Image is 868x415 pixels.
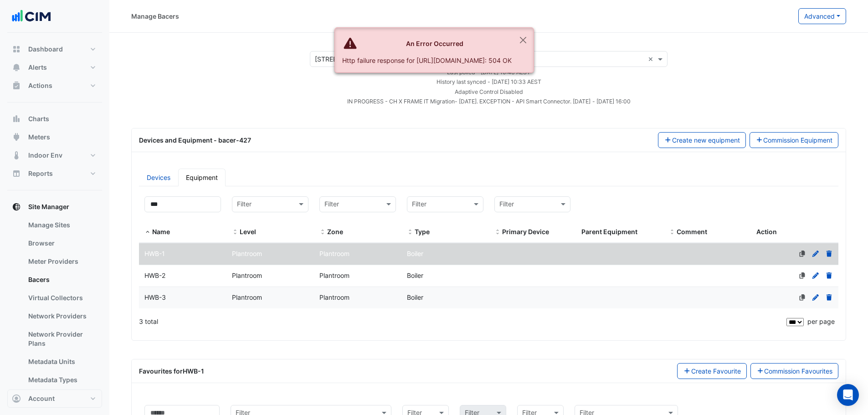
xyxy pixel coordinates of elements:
a: Metadata Types [21,371,102,389]
strong: HWB-1 [183,367,204,375]
span: HWB-2 [144,272,165,279]
span: HWB-3 [144,293,166,301]
small: - [DATE] 16:00 [592,98,631,105]
button: Account [7,389,102,408]
img: Company Logo [11,7,52,26]
span: Plantroom [232,293,262,301]
span: Type [407,229,413,236]
span: Boiler [407,272,423,279]
span: Zone [319,229,326,236]
a: Virtual Collectors [21,289,102,307]
span: Indoor Env [28,151,62,160]
button: Alerts [7,58,102,77]
div: Devices and Equipment - bacer-427 [134,135,652,145]
span: Parent Equipment [581,228,637,236]
app-icon: Site Manager [12,202,21,211]
button: Close [513,28,534,52]
button: Commission Equipment [750,132,839,148]
app-icon: Meters [12,133,21,142]
span: Boiler [407,293,423,301]
app-icon: Alerts [12,63,21,72]
button: Site Manager [7,198,102,216]
div: Favourites [139,366,204,376]
span: Account [28,394,55,403]
button: Charts [7,110,102,128]
span: Plantroom [319,293,349,301]
span: Comment [677,228,707,236]
span: Comment [669,229,675,236]
div: Http failure response for [URL][DOMAIN_NAME]: 504 OK [342,56,512,65]
app-icon: Actions [12,81,21,90]
a: Bacers [21,271,102,289]
a: Equipment [178,169,226,186]
span: Meters [28,133,50,142]
button: Create Favourite [677,363,747,379]
span: Level [240,228,256,236]
span: HWB-1 [144,250,165,257]
span: Zone [327,228,343,236]
span: Plantroom [232,272,262,279]
a: Network Provider Plans [21,325,102,353]
span: Plantroom [232,250,262,257]
button: Advanced [798,8,846,24]
strong: An Error Occurred [406,40,463,47]
span: for [174,367,204,375]
span: Charts [28,114,49,123]
span: Reports [28,169,53,178]
span: Name [144,229,151,236]
button: Reports [7,164,102,183]
a: Delete [825,272,833,279]
a: Manage Sites [21,216,102,234]
app-icon: Reports [12,169,21,178]
a: Edit [812,293,820,301]
span: Boiler [407,250,423,257]
span: Plantroom [319,250,349,257]
span: per page [807,318,835,325]
span: Site Manager [28,202,69,211]
app-icon: Indoor Env [12,151,21,160]
a: Network Providers [21,307,102,325]
a: Metadata [21,389,102,407]
div: IN PROGRESS - CH X FRAME IT Migration- 25/08/23. EXCEPTION - API Smart Connector. 18/08/23 - Giac... [304,96,673,106]
a: Metadata Units [21,353,102,371]
a: Delete [825,293,833,301]
app-icon: Charts [12,114,21,123]
a: Edit [812,250,820,257]
app-icon: Dashboard [12,45,21,54]
small: IN PROGRESS - CH X FRAME IT Migration- [DATE]. EXCEPTION - API Smart Connector. [DATE] [347,98,591,105]
a: Edit [812,272,820,279]
span: Dashboard [28,45,63,54]
button: Indoor Env [7,146,102,164]
span: Level [232,229,238,236]
div: Manage Bacers [131,11,179,21]
span: Primary Device [494,229,501,236]
span: Type [415,228,430,236]
a: No primary device defined [798,250,806,257]
button: Dashboard [7,40,102,58]
small: Thu 04-Sep-2025 10:33 AEST [437,78,541,85]
a: Meter Providers [21,252,102,271]
span: Actions [28,81,52,90]
span: Plantroom [319,272,349,279]
span: Alerts [28,63,47,72]
a: Browser [21,234,102,252]
button: Create new equipment [658,132,746,148]
span: Action [756,228,777,236]
button: Actions [7,77,102,95]
div: 3 total [139,310,785,333]
span: Name [152,228,170,236]
span: Primary Device [502,228,549,236]
a: Delete [825,250,833,257]
button: Meters [7,128,102,146]
a: Devices [139,169,178,186]
small: Adaptive Control Disabled [455,88,523,95]
a: Commission Favourites [750,363,839,379]
span: Clear [648,54,656,64]
a: No primary device defined [798,293,806,301]
a: No primary device defined [798,272,806,279]
div: Open Intercom Messenger [837,384,859,406]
